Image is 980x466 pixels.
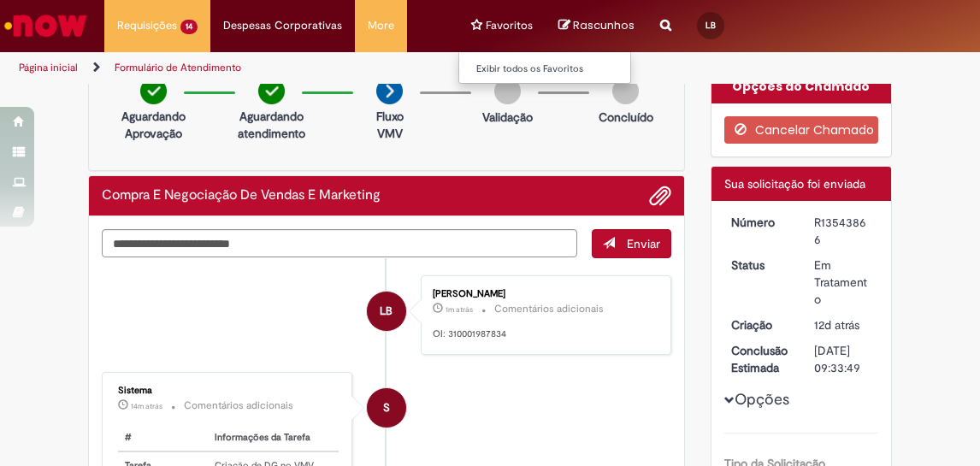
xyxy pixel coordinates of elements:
dt: Status [718,257,802,274]
ul: Favoritos [458,51,631,84]
div: System [367,388,406,428]
img: arrow-next.png [376,78,403,104]
dt: Número [718,214,802,231]
div: 17/09/2025 14:15:55 [814,316,872,333]
time: 29/09/2025 10:01:52 [131,401,162,411]
p: Fluxo VMV [369,108,411,142]
span: LB [705,20,716,31]
a: No momento, sua lista de rascunhos tem 0 Itens [558,17,635,33]
span: Enviar [627,236,660,251]
time: 17/09/2025 14:15:55 [814,317,859,333]
img: check-circle-green.png [258,78,285,104]
a: Exibir todos os Favoritos [459,60,647,79]
a: Formulário de Atendimento [115,61,241,74]
button: Cancelar Chamado [724,116,879,144]
th: Informações da Tarefa [208,424,339,452]
img: check-circle-green.png [140,78,167,104]
p: Aguardando Aprovação [121,108,186,142]
div: Sistema [118,386,339,396]
time: 29/09/2025 10:15:01 [446,304,473,315]
span: Favoritos [486,17,533,34]
span: Requisições [117,17,177,34]
div: R13543866 [814,214,872,248]
div: [DATE] 09:33:49 [814,342,872,376]
span: Rascunhos [573,17,635,33]
th: # [118,424,208,452]
span: S [383,387,390,428]
span: More [368,17,394,34]
span: Sua solicitação foi enviada [724,176,865,192]
dt: Conclusão Estimada [718,342,802,376]
dt: Criação [718,316,802,333]
p: OI: 310001987834 [433,327,653,341]
ul: Trilhas de página [13,52,558,84]
div: Opções do Chamado [711,69,892,103]
small: Comentários adicionais [184,398,293,413]
a: Página inicial [19,61,78,74]
p: Aguardando atendimento [238,108,305,142]
div: Em Tratamento [814,257,872,308]
h2: Compra E Negociação De Vendas E Marketing Histórico de tíquete [102,188,381,204]
img: img-circle-grey.png [612,78,639,104]
button: Enviar [592,229,671,258]
span: LB [380,291,393,332]
button: Adicionar anexos [649,185,671,207]
span: 14 [180,20,198,34]
small: Comentários adicionais [494,302,604,316]
textarea: Digite sua mensagem aqui... [102,229,577,257]
div: [PERSON_NAME] [433,289,653,299]
span: 1m atrás [446,304,473,315]
img: ServiceNow [2,9,90,43]
p: Concluído [599,109,653,126]
span: 12d atrás [814,317,859,333]
div: Lucas Silveira Balloni [367,292,406,331]
span: Despesas Corporativas [223,17,342,34]
img: img-circle-grey.png [494,78,521,104]
span: 14m atrás [131,401,162,411]
p: Validação [482,109,533,126]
